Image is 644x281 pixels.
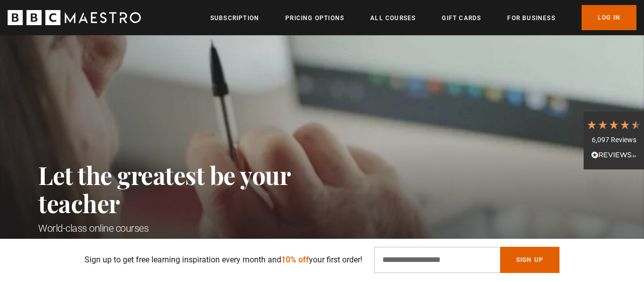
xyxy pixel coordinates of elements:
[586,119,641,130] div: 4.7 Stars
[370,13,416,23] a: All Courses
[582,5,636,30] a: Log In
[586,135,641,145] div: 6,097 Reviews
[507,13,555,23] a: For business
[591,151,636,158] img: REVIEWS.io
[8,10,141,25] svg: BBC Maestro
[85,254,362,266] p: Sign up to get free learning inspiration every month and your first order!
[281,255,309,264] span: 10% off
[586,150,641,162] div: Read All Reviews
[285,13,344,23] a: Pricing Options
[38,221,335,235] h1: World-class online courses
[210,13,259,23] a: Subscription
[442,13,481,23] a: Gift Cards
[584,112,644,170] div: 6,097 ReviewsRead All Reviews
[500,247,559,273] button: Sign Up
[38,161,335,217] h2: Let the greatest be your teacher
[210,5,636,30] nav: Primary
